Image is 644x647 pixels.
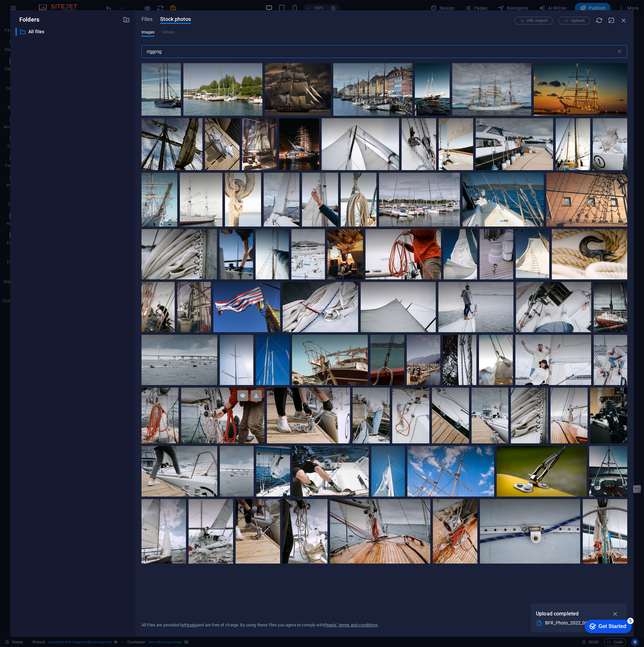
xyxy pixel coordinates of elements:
span: This file type is not supported by this element [162,28,174,36]
i: Minimize [608,17,615,24]
div: All files are provided by and are free of charge. By using these files you agree to comply with . [141,622,379,628]
div: Get Started 5 items remaining, 0% complete [5,3,52,17]
p: Folders [15,15,39,24]
div: 5 [48,1,54,8]
i: Create new folder [123,16,130,23]
i: Close [620,17,627,24]
div: BFR_Photo_2022_06.jpg [545,619,608,627]
i: Reload [596,17,603,24]
p: Upload completed [536,610,579,618]
input: Search [141,45,616,58]
span: Images [141,28,155,36]
div: Get Started [19,7,47,13]
span: Stock photos [160,15,190,23]
p: All files [28,28,118,35]
a: Pexels’ terms and conditions [324,623,378,627]
a: Pexels [184,623,197,627]
div: ​ [15,28,17,36]
span: Files [141,15,153,23]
